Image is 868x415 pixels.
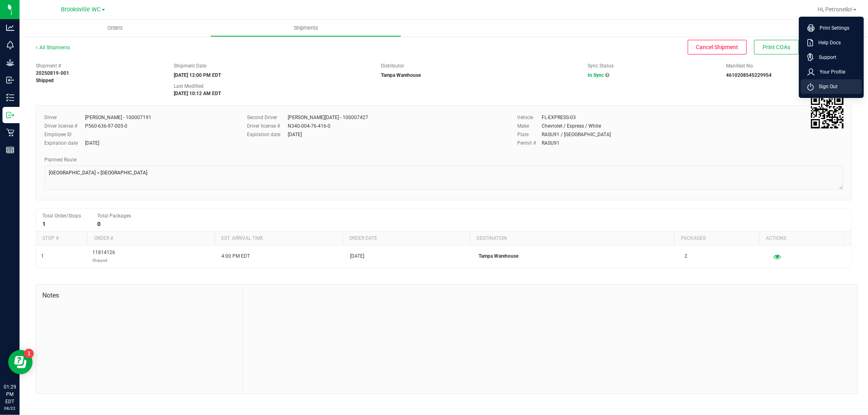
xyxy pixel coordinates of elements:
[97,221,101,227] strong: 0
[41,252,44,260] span: 1
[759,232,844,246] th: Actions
[221,252,250,260] span: 4:00 PM EDT
[542,114,576,121] div: FL-EXPRESS-03
[288,131,302,138] div: [DATE]
[44,131,85,138] label: Employee ID
[684,252,687,260] span: 2
[93,249,116,264] span: 11814126
[174,83,203,90] label: Last Modified
[811,96,844,128] qrcode: 20250819-001
[215,232,343,246] th: Est. arrival time
[85,139,99,147] div: [DATE]
[85,114,151,121] div: [PERSON_NAME] - 100007191
[20,20,210,37] a: Orders
[381,72,421,78] strong: Tampa Warehouse
[36,45,70,50] a: All Shipments
[44,157,77,163] span: Planned Route
[470,232,674,246] th: Destination
[4,405,16,411] p: 08/22
[283,24,329,32] span: Shipments
[674,232,759,246] th: Packages
[542,139,560,147] div: RASU91
[36,62,162,70] span: Shipment #
[36,70,69,76] strong: 20250819-001
[763,44,790,50] span: Print COAs
[174,72,221,78] strong: [DATE] 12:00 PM EDT
[96,24,134,32] span: Orders
[350,252,364,260] span: [DATE]
[518,139,542,147] label: Permit #
[6,59,14,67] inline-svg: Grow
[518,131,542,138] label: Plate
[542,131,611,138] div: RASU91 / [GEOGRAPHIC_DATA]
[6,24,14,32] inline-svg: Analytics
[210,20,401,37] a: Shipments
[61,6,101,13] span: Brooksville WC
[479,252,675,260] p: Tampa Warehouse
[36,78,54,83] strong: Shipped
[42,221,46,227] strong: 1
[44,139,85,147] label: Expiration date
[726,72,772,78] strong: 4610208545229954
[814,53,836,61] span: Support
[814,83,837,91] span: Sign Out
[518,114,542,121] label: Vehicle
[87,232,215,246] th: Order #
[811,96,844,128] img: Scan me!
[4,383,16,405] p: 01:29 PM EDT
[8,350,33,374] iframe: Resource center
[247,131,288,138] label: Expiration date
[85,122,127,130] div: P560-636-97-005-0
[754,40,799,54] button: Print COAs
[93,256,116,264] p: Shipped
[36,232,87,246] th: Stop #
[6,76,14,84] inline-svg: Inbound
[813,39,841,47] span: Help Docs
[174,62,206,70] label: Shipment Date
[247,114,288,121] label: Second Driver
[6,41,14,49] inline-svg: Monitoring
[44,122,85,130] label: Driver license #
[6,111,14,119] inline-svg: Outbound
[807,53,859,61] a: Support
[815,24,849,32] span: Print Settings
[174,91,221,96] strong: [DATE] 10:12 AM EDT
[288,122,330,130] div: N340-004-76-416-0
[696,44,739,50] span: Cancel Shipment
[247,122,288,130] label: Driver license #
[818,6,853,13] span: Hi, Petroneilo!
[726,62,754,70] label: Manifest No.
[588,72,604,78] span: In Sync
[801,79,862,94] li: Sign Out
[688,40,747,54] button: Cancel Shipment
[588,62,614,70] label: Sync Status
[6,128,14,137] inline-svg: Retail
[42,291,237,300] span: Notes
[518,122,542,130] label: Make
[807,39,859,47] a: Help Docs
[542,122,601,130] div: Chevrolet / Express / White
[44,114,85,121] label: Driver
[381,62,404,70] label: Distributor
[42,213,81,219] span: Total Order/Stops
[288,114,368,121] div: [PERSON_NAME][DATE] - 100007427
[97,213,131,219] span: Total Packages
[6,93,14,102] inline-svg: Inventory
[343,232,470,246] th: Order date
[815,68,845,76] span: Your Profile
[24,349,34,359] iframe: Resource center unread badge
[6,146,14,154] inline-svg: Reports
